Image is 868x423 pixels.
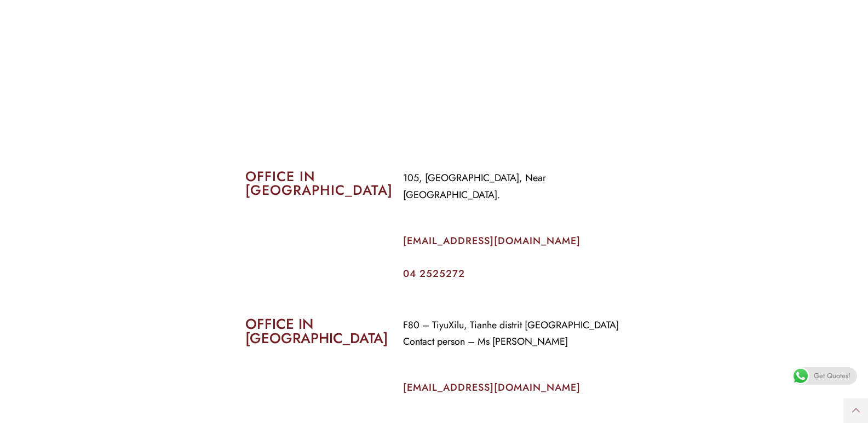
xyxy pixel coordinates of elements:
h2: OFFICE IN [GEOGRAPHIC_DATA] [245,170,387,197]
a: 04 2525272 [403,266,465,281]
p: F80 – TiyuXilu, Tianhe distrit [GEOGRAPHIC_DATA] Contact person – Ms [PERSON_NAME] [403,317,623,351]
p: 105, [GEOGRAPHIC_DATA], Near [GEOGRAPHIC_DATA]. [403,170,623,204]
h2: OFFICE IN [GEOGRAPHIC_DATA] [245,317,387,345]
span: Get Quotes! [814,367,850,385]
a: [EMAIL_ADDRESS][DOMAIN_NAME] [403,380,580,395]
a: [EMAIL_ADDRESS][DOMAIN_NAME] [403,234,580,248]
